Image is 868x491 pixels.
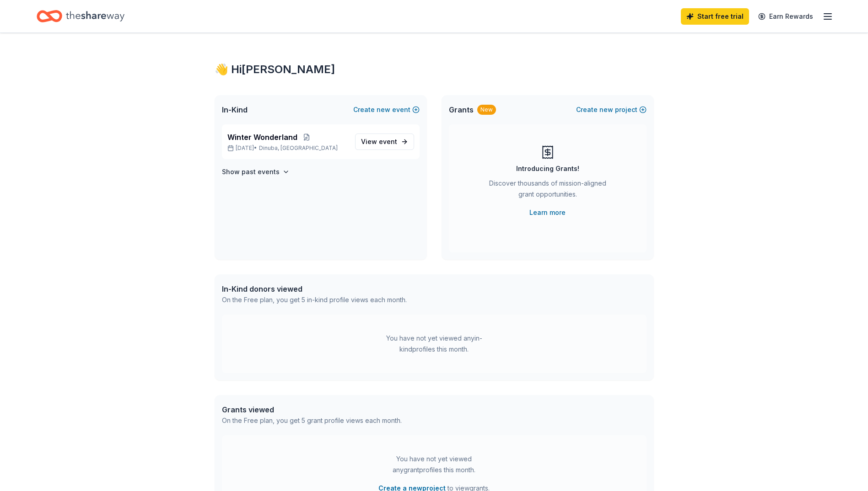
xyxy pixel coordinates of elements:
h4: Show past events [222,166,280,177]
div: Discover thousands of mission-aligned grant opportunities. [485,178,610,203]
span: In-Kind [222,104,248,115]
div: 👋 Hi [PERSON_NAME] [215,62,654,77]
a: Home [37,5,124,27]
span: Dinuba, [GEOGRAPHIC_DATA] [259,144,338,152]
div: Introducing Grants! [516,163,579,174]
span: event [379,138,397,145]
div: On the Free plan, you get 5 in-kind profile views each month. [222,294,407,305]
p: [DATE] • [227,144,348,152]
span: Grants [449,104,474,115]
span: new [599,104,613,115]
span: View [361,136,397,147]
div: Grants viewed [222,404,402,415]
div: In-Kind donors viewed [222,283,407,294]
a: Start free trial [681,8,749,25]
div: You have not yet viewed any grant profiles this month. [377,454,491,475]
span: Winter Wonderland [227,132,297,143]
div: You have not yet viewed any in-kind profiles this month. [377,333,491,355]
a: Learn more [529,207,566,218]
a: View event [355,133,414,150]
div: On the Free plan, you get 5 grant profile views each month. [222,415,402,426]
button: Show past events [222,166,290,177]
div: New [477,105,496,115]
button: Createnewproject [576,104,647,115]
a: Earn Rewards [753,8,819,25]
span: new [377,104,390,115]
button: Createnewevent [353,104,420,115]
